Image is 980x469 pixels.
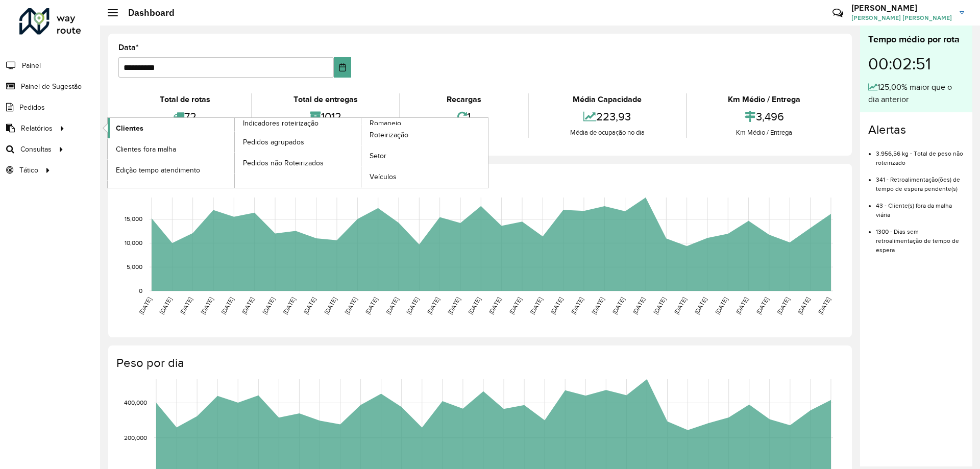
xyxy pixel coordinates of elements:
[851,3,952,13] h3: [PERSON_NAME]
[426,296,440,315] text: [DATE]
[868,33,964,46] div: Tempo médio por rota
[243,137,304,147] span: Pedidos agrupados
[124,434,147,441] text: 200,000
[364,296,379,315] text: [DATE]
[370,171,397,182] span: Veículos
[403,93,525,106] div: Recargas
[370,151,386,161] span: Setor
[235,132,361,152] a: Pedidos agrupados
[282,296,297,315] text: [DATE]
[200,296,214,315] text: [DATE]
[255,106,396,128] div: 1012
[868,81,964,106] div: 125,00% maior que o dia anterior
[108,160,234,180] a: Edição tempo atendimento
[591,296,605,315] text: [DATE]
[384,296,399,315] text: [DATE]
[827,2,849,24] a: Contato Rápido
[673,296,688,315] text: [DATE]
[121,106,249,128] div: 72
[868,46,964,81] div: 00:02:51
[876,219,964,255] li: 1300 - Dias sem retroalimentação de tempo de espera
[405,296,420,315] text: [DATE]
[121,93,249,106] div: Total de rotas
[21,81,82,92] span: Painel de Sugestão
[611,296,626,315] text: [DATE]
[235,118,488,188] a: Romaneio
[652,296,667,315] text: [DATE]
[508,296,523,315] text: [DATE]
[116,356,842,371] h4: Peso por dia
[868,122,964,137] h4: Alertas
[235,153,361,173] a: Pedidos não Roteirizados
[125,216,142,223] text: 15,000
[529,296,544,315] text: [DATE]
[127,263,142,270] text: 5,000
[531,93,683,106] div: Média Capacidade
[139,287,142,294] text: 0
[531,106,683,128] div: 223,93
[734,296,749,315] text: [DATE]
[467,296,482,315] text: [DATE]
[116,165,200,176] span: Edição tempo atendimento
[817,296,831,315] text: [DATE]
[570,296,584,315] text: [DATE]
[19,165,38,176] span: Tático
[370,130,408,140] span: Roteirização
[776,296,791,315] text: [DATE]
[690,128,839,138] div: Km Médio / Entrega
[108,118,361,188] a: Indicadores roteirização
[361,167,488,187] a: Veículos
[21,123,53,134] span: Relatórios
[403,106,525,128] div: 1
[334,57,352,78] button: Choose Date
[876,167,964,193] li: 341 - Retroalimentação(ões) de tempo de espera pendente(s)
[108,139,234,159] a: Clientes fora malha
[796,296,811,315] text: [DATE]
[361,125,488,145] a: Roteirização
[255,93,396,106] div: Total de entregas
[693,296,708,315] text: [DATE]
[240,296,255,315] text: [DATE]
[755,296,770,315] text: [DATE]
[22,60,41,71] span: Painel
[631,296,646,315] text: [DATE]
[690,106,839,128] div: 3,496
[118,7,175,18] h2: Dashboard
[487,296,502,315] text: [DATE]
[323,296,337,315] text: [DATE]
[116,144,176,155] span: Clientes fora malha
[851,13,952,22] span: [PERSON_NAME] [PERSON_NAME]
[361,146,488,166] a: Setor
[344,296,358,315] text: [DATE]
[243,118,318,129] span: Indicadores roteirização
[158,296,173,315] text: [DATE]
[261,296,276,315] text: [DATE]
[138,296,153,315] text: [DATE]
[876,141,964,167] li: 3.956,56 kg - Total de peso não roteirizado
[108,118,234,138] a: Clientes
[20,144,52,155] span: Consultas
[124,400,147,406] text: 400,000
[446,296,461,315] text: [DATE]
[118,41,139,54] label: Data
[179,296,193,315] text: [DATE]
[531,128,683,138] div: Média de ocupação no dia
[370,118,401,129] span: Romaneio
[876,193,964,219] li: 43 - Cliente(s) fora da malha viária
[714,296,729,315] text: [DATE]
[549,296,564,315] text: [DATE]
[19,102,45,113] span: Pedidos
[220,296,235,315] text: [DATE]
[243,158,324,168] span: Pedidos não Roteirizados
[116,123,143,134] span: Clientes
[302,296,317,315] text: [DATE]
[125,240,142,246] text: 10,000
[690,93,839,106] div: Km Médio / Entrega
